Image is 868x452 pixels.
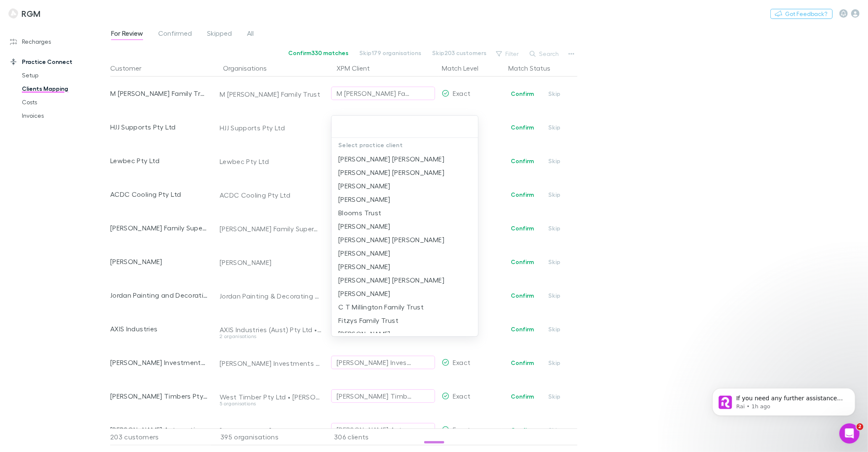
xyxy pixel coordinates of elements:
[332,260,478,273] li: [PERSON_NAME]
[332,300,478,314] li: C T Millington Family Trust
[332,273,478,287] li: [PERSON_NAME] [PERSON_NAME]
[37,24,145,73] span: If you need any further assistance with setting up fee surcharging or have other questions, I am ...
[857,423,863,430] span: 2
[332,193,478,206] li: [PERSON_NAME]
[332,206,478,219] li: Blooms Trust
[332,219,478,233] li: [PERSON_NAME]
[332,233,478,246] li: [PERSON_NAME] [PERSON_NAME]
[332,179,478,193] li: [PERSON_NAME]
[332,314,478,327] li: Fitzys Family Trust
[700,370,868,429] iframe: Intercom notifications message
[37,32,145,40] p: Message from Rai, sent 1h ago
[332,327,478,341] li: [PERSON_NAME]
[332,287,478,300] li: [PERSON_NAME]
[332,246,478,260] li: [PERSON_NAME]
[332,166,478,179] li: [PERSON_NAME] [PERSON_NAME]
[332,152,478,166] li: [PERSON_NAME] [PERSON_NAME]
[839,423,860,444] iframe: Intercom live chat
[332,138,478,152] p: Select practice client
